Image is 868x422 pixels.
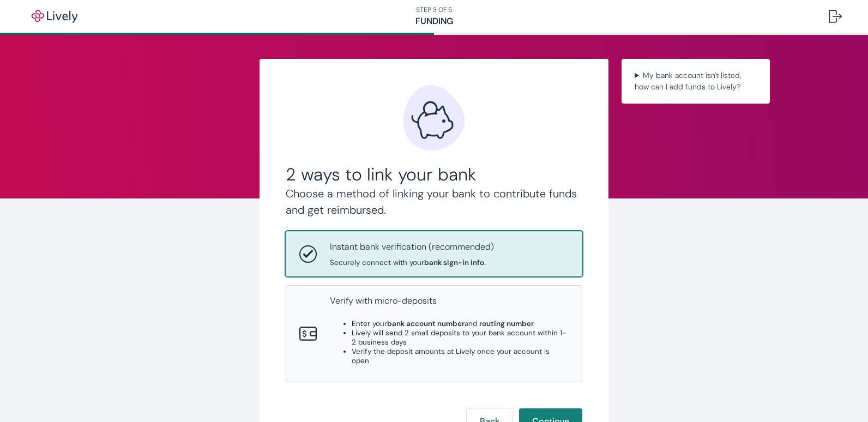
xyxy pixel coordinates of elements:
li: Lively will send 2 small deposits to your bank account within 1-2 business days [352,328,569,347]
svg: Instant bank verification [299,245,317,263]
li: Enter your and [352,319,569,328]
strong: bank sign-in info [424,258,484,267]
button: Micro-depositsVerify with micro-depositsEnter yourbank account numberand routing numberLively wil... [286,286,582,382]
li: Verify the deposit amounts at Lively once your account is open [352,347,569,365]
svg: Micro-deposits [299,325,317,342]
button: Log out [820,3,851,29]
button: Instant bank verificationInstant bank verification (recommended)Securely connect with yourbank si... [286,232,582,276]
h4: Choose a method of linking your bank to contribute funds and get reimbursed. [286,185,582,218]
span: Securely connect with your . [330,258,494,267]
strong: bank account number [387,319,465,328]
p: Instant bank verification (recommended) [330,240,494,254]
summary: My bank account isn't listed, how can I add funds to Lively? [630,68,761,95]
h2: 2 ways to link your bank [286,164,582,185]
p: Verify with micro-deposits [330,294,569,308]
img: Lively [24,10,85,23]
strong: routing number [479,319,534,328]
